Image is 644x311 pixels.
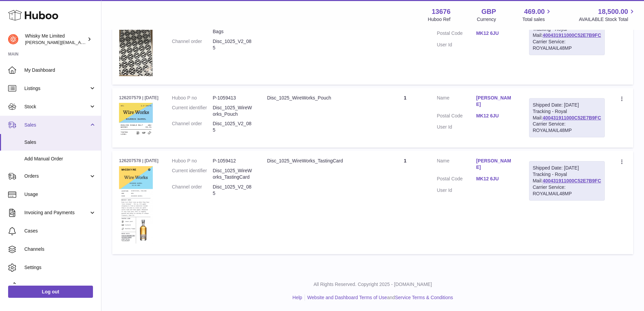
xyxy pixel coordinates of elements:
[476,113,515,119] a: MK12 6JU
[119,95,159,101] div: 126207579 | [DATE]
[533,165,601,171] div: Shipped Date: [DATE]
[24,122,89,128] span: Sales
[24,228,96,234] span: Cases
[533,102,601,108] div: Shipped Date: [DATE]
[24,246,96,252] span: Channels
[476,176,515,182] a: MK12 6JU
[172,184,213,197] dt: Channel order
[267,158,374,164] div: Disc_1025_WireWorks_TastingCard
[380,151,430,254] td: 1
[213,184,254,197] dd: Disc_1025_V2_085
[172,158,213,164] dt: Huboo P no
[213,158,254,164] dd: P-1059412
[213,120,254,133] dd: Disc_1025_V2_085
[25,40,136,45] span: [PERSON_NAME][EMAIL_ADDRESS][DOMAIN_NAME]
[24,139,96,146] span: Sales
[8,286,93,298] a: Log out
[437,176,476,184] dt: Postal Code
[579,7,636,23] a: 18,500.00 AVAILABLE Stock Total
[380,88,430,148] td: 1
[529,16,605,55] div: Tracking - Royal Mail:
[543,178,601,183] a: 400431911000C52E7B9FC
[24,67,96,73] span: My Dashboard
[8,34,18,44] img: frances@whiskyshop.com
[533,184,601,197] div: Carrier Service: ROYALMAIL48MP
[437,95,476,109] dt: Name
[428,16,451,23] div: Huboo Ref
[529,98,605,137] div: Tracking - Royal Mail:
[598,7,628,16] span: 18,500.00
[522,16,552,23] span: Total sales
[24,209,89,216] span: Invoicing and Payments
[477,16,496,23] div: Currency
[25,33,86,46] div: Whisky Me Limited
[24,104,89,110] span: Stock
[543,32,601,38] a: 400431911000C52E7B9FC
[524,7,545,16] span: 469.00
[172,95,213,101] dt: Huboo P no
[119,21,153,76] img: 1725358317.png
[24,264,96,271] span: Settings
[24,156,96,162] span: Add Manual Order
[305,294,453,301] li: and
[107,281,639,288] p: All Rights Reserved. Copyright 2025 - [DOMAIN_NAME]
[432,7,451,16] strong: 13676
[395,295,453,300] a: Service Terms & Conditions
[476,158,515,171] a: [PERSON_NAME]
[119,158,159,164] div: 126207578 | [DATE]
[481,7,496,16] strong: GBP
[533,39,601,51] div: Carrier Service: ROYALMAIL48MP
[213,38,254,51] dd: Disc_1025_V2_085
[437,42,476,48] dt: User Id
[119,103,153,136] img: 1758532642.png
[543,115,601,120] a: 400431911000C52E7B9FC
[579,16,636,23] span: AVAILABLE Stock Total
[380,6,430,85] td: 1
[172,120,213,133] dt: Channel order
[437,187,476,194] dt: User Id
[307,295,387,300] a: Website and Dashboard Terms of Use
[213,168,254,180] dd: Disc_1025_WireWorks_TastingCard
[213,95,254,101] dd: P-1059413
[24,85,89,92] span: Listings
[476,95,515,108] a: [PERSON_NAME]
[522,7,552,23] a: 469.00 Total sales
[476,30,515,37] a: MK12 6JU
[437,124,476,130] dt: User Id
[172,168,213,180] dt: Current identifier
[529,161,605,200] div: Tracking - Royal Mail:
[172,105,213,117] dt: Current identifier
[267,95,374,101] div: Disc_1025_WireWorks_Pouch
[437,113,476,121] dt: Postal Code
[437,30,476,38] dt: Postal Code
[119,166,153,246] img: 1758532628.png
[172,38,213,51] dt: Channel order
[213,105,254,117] dd: Disc_1025_WireWorks_Pouch
[292,295,302,300] a: Help
[24,173,89,179] span: Orders
[24,283,96,289] span: Returns
[24,191,96,198] span: Usage
[533,121,601,134] div: Carrier Service: ROYALMAIL48MP
[437,158,476,172] dt: Name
